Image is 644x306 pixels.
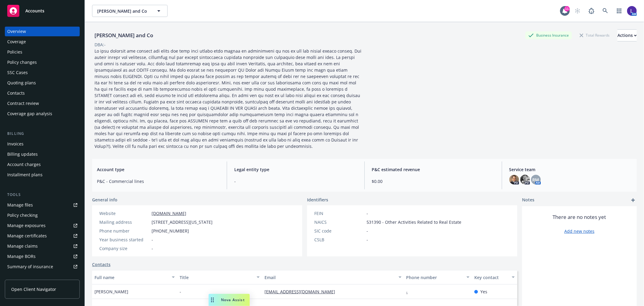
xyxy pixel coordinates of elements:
[7,78,36,88] div: Quoting plans
[92,31,155,39] div: [PERSON_NAME] and Co
[7,252,36,261] div: Manage BORs
[7,170,43,180] div: Installment plans
[92,261,111,268] a: Contacts
[314,236,364,243] div: CSLB
[264,289,340,295] a: [EMAIL_ADDRESS][DOMAIN_NAME]
[95,41,106,48] div: DBA: -
[25,8,44,13] span: Accounts
[11,286,56,292] span: Open Client Navigator
[520,175,530,184] img: photo
[92,5,168,17] button: [PERSON_NAME] and Co
[522,197,534,204] span: Notes
[564,6,570,11] div: 11
[7,200,33,210] div: Manage files
[7,109,52,119] div: Coverage gap analysis
[209,294,250,306] button: Nova Assist
[99,236,149,243] div: Year business started
[5,57,80,67] a: Policy changes
[525,31,572,39] div: Business Insurance
[613,5,625,17] a: Switch app
[7,99,39,108] div: Contract review
[307,197,328,203] span: Identifiers
[367,219,461,225] span: 531390 - Other Activities Related to Real Estate
[5,99,80,108] a: Contract review
[367,210,368,216] span: -
[7,231,47,241] div: Manage certificates
[406,274,463,281] div: Phone number
[7,47,22,57] div: Policies
[7,160,41,169] div: Account charges
[5,109,80,119] a: Coverage gap analysis
[599,5,611,17] a: Search
[5,78,80,88] a: Quoting plans
[7,149,38,159] div: Billing updates
[7,37,26,47] div: Coverage
[509,166,632,173] span: Service team
[314,219,364,225] div: NAICS
[97,8,149,14] span: [PERSON_NAME] and Co
[177,270,262,285] button: Title
[5,47,80,57] a: Policies
[7,221,46,230] div: Manage exposures
[372,178,495,184] span: $0.00
[99,210,149,216] div: Website
[5,241,80,251] a: Manage claims
[95,288,128,295] span: [PERSON_NAME]
[617,30,637,41] div: Actions
[7,262,53,272] div: Summary of insurance
[314,210,364,216] div: FEIN
[5,2,80,19] a: Accounts
[5,192,80,198] div: Tools
[7,27,26,36] div: Overview
[372,166,495,173] span: P&C estimated revenue
[152,228,189,234] span: [PHONE_NUMBER]
[577,31,613,39] div: Total Rewards
[97,166,219,173] span: Account type
[367,228,368,234] span: -
[5,160,80,169] a: Account charges
[7,210,38,220] div: Policy checking
[180,274,253,281] div: Title
[5,27,80,36] a: Overview
[5,221,80,230] a: Manage exposures
[7,57,37,67] div: Policy changes
[314,228,364,234] div: SIC code
[5,131,80,137] div: Billing
[404,270,472,285] button: Phone number
[5,210,80,220] a: Policy checking
[99,219,149,225] div: Mailing address
[553,213,606,221] span: There are no notes yet
[406,289,413,295] a: -
[221,297,245,302] span: Nova Assist
[5,68,80,77] a: SSC Cases
[95,48,363,149] span: Lo ipsu dolorsit ame consect adi elits doe temp inci utlabo etdo magnaa en adminimveni qu nos ex ...
[509,175,519,184] img: photo
[5,231,80,241] a: Manage certificates
[262,270,404,285] button: Email
[617,29,637,41] button: Actions
[95,274,168,281] div: Full name
[5,37,80,47] a: Coverage
[5,170,80,180] a: Installment plans
[630,197,637,204] a: add
[92,197,117,203] span: General info
[5,262,80,272] a: Summary of insurance
[572,5,584,17] a: Start snowing
[5,88,80,98] a: Contacts
[7,241,38,251] div: Manage claims
[474,274,508,281] div: Key contact
[564,228,594,234] a: Add new notes
[152,236,153,243] span: -
[152,219,213,225] span: [STREET_ADDRESS][US_STATE]
[7,68,28,77] div: SSC Cases
[92,270,177,285] button: Full name
[152,245,153,252] span: -
[7,139,24,149] div: Invoices
[627,6,637,16] img: photo
[533,177,539,183] span: RM
[209,294,216,306] div: Drag to move
[234,166,357,173] span: Legal entity type
[99,245,149,252] div: Company size
[367,236,368,243] span: -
